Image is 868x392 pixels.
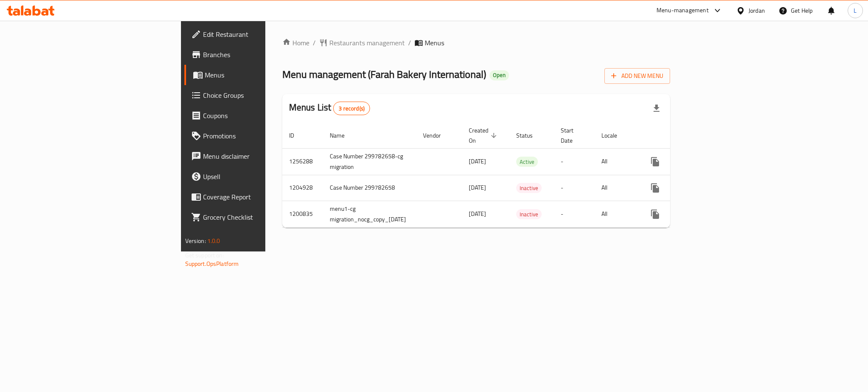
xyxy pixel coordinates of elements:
span: [DATE] [469,208,486,219]
span: [DATE] [469,182,486,193]
div: Jordan [748,6,765,15]
td: - [554,148,595,175]
div: Export file [646,98,667,119]
span: [DATE] [469,156,486,167]
span: Status [516,130,544,141]
button: more [645,152,665,172]
a: Menus [184,65,326,85]
span: Branches [203,50,319,60]
span: Grocery Checklist [203,212,319,222]
a: Coverage Report [184,187,326,207]
span: Active [516,157,538,167]
span: Locale [601,130,628,141]
span: Menus [205,70,319,80]
li: / [408,38,411,48]
button: Add New Menu [604,68,670,84]
span: 1.0.0 [207,235,220,246]
span: Promotions [203,131,319,141]
span: 3 record(s) [334,105,370,113]
a: Branches [184,44,326,65]
nav: breadcrumb [282,38,670,48]
span: Restaurants management [329,38,405,48]
button: Change Status [665,204,686,224]
span: Vendor [423,130,452,141]
span: Version: [185,235,206,246]
a: Upsell [184,166,326,187]
a: Support.OpsPlatform [185,258,239,269]
button: more [645,178,665,198]
a: Edit Restaurant [184,24,326,44]
td: All [595,175,638,201]
span: Created On [469,125,499,146]
table: enhanced table [282,123,733,228]
td: All [595,201,638,227]
div: Open [490,70,509,80]
div: Menu-management [657,6,709,16]
button: Change Status [665,178,686,198]
span: Coverage Report [203,192,319,202]
span: Get support on: [185,250,224,261]
div: Active [516,157,538,167]
a: Coupons [184,105,326,126]
span: Menu disclaimer [203,151,319,161]
a: Grocery Checklist [184,207,326,227]
td: Case Number 299782658-cg migration [323,148,416,175]
span: ID [289,130,305,141]
th: Actions [638,123,733,149]
span: Menus [425,38,444,48]
span: Inactive [516,210,542,219]
span: Inactive [516,183,542,193]
td: - [554,175,595,201]
span: Edit Restaurant [203,29,319,39]
span: Choice Groups [203,90,319,100]
a: Choice Groups [184,85,326,105]
a: Menu disclaimer [184,146,326,166]
span: Upsell [203,171,319,182]
span: Coupons [203,110,319,121]
td: - [554,201,595,227]
span: Add New Menu [611,71,663,81]
span: Menu management ( Farah Bakery International ) [282,65,486,84]
span: Open [490,72,509,79]
span: Name [330,130,356,141]
div: Total records count [333,102,370,115]
h2: Menus List [289,101,370,115]
a: Promotions [184,126,326,146]
td: menu1-cg migration_nocg_copy_[DATE] [323,201,416,227]
a: Restaurants management [319,38,405,48]
button: more [645,204,665,224]
span: Start Date [561,125,584,146]
span: L [854,6,857,15]
button: Change Status [665,152,686,172]
td: All [595,148,638,175]
td: Case Number 299782658 [323,175,416,201]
